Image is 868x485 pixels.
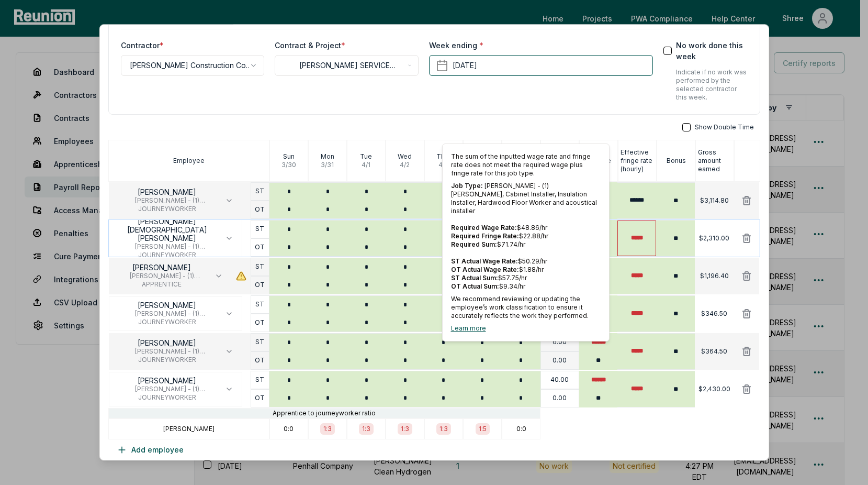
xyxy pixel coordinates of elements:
[438,161,449,169] p: 4 / 3
[701,347,727,356] p: $364.50
[255,206,265,214] p: OT
[108,439,192,460] button: Add employee
[321,152,334,161] p: Mon
[255,338,264,347] p: ST
[676,68,747,102] p: Indicate if no work was performed by the selected contractor this week.
[695,123,754,131] span: Show Double Time
[255,376,264,384] p: ST
[479,425,487,434] p: 1:5
[118,272,206,280] span: [PERSON_NAME] - (1) [PERSON_NAME], Cabinet Installer, Insulation Installer, Hardwood Floor Worker...
[118,356,217,364] span: JOURNEYWORKER
[700,272,729,280] p: $1,196.40
[255,394,265,403] p: OT
[118,347,217,356] span: [PERSON_NAME] - (1) [PERSON_NAME], Cabinet Installer, Insulation Installer, Hardwood Floor Worker...
[439,425,448,434] p: 1:3
[255,281,265,290] p: OT
[255,188,264,196] p: ST
[621,148,656,173] p: Effective fringe rate (hourly)
[121,40,164,51] label: Contractor
[323,425,332,434] p: 1:3
[516,425,526,433] p: 0:0
[398,152,412,161] p: Wed
[255,357,265,365] p: OT
[163,425,215,433] p: [PERSON_NAME]
[118,385,217,393] span: [PERSON_NAME] - (1) [PERSON_NAME], Cabinet Installer, Insulation Installer, Hardwood Floor Worker...
[698,148,734,173] p: Gross amount earned
[400,161,410,169] p: 4 / 2
[321,161,334,169] p: 3 / 31
[255,263,264,271] p: ST
[118,251,217,259] span: JOURNEYWORKER
[360,152,372,161] p: Tue
[118,196,217,205] span: [PERSON_NAME] - (1) [PERSON_NAME], Cabinet Installer, Insulation Installer, Hardwood Floor Worker...
[701,310,727,318] p: $346.50
[699,234,729,242] p: $2,310.00
[436,152,450,161] p: Thur
[255,244,265,252] p: OT
[676,40,747,62] label: No work done this week
[255,301,264,309] p: ST
[667,157,686,165] p: Bonus
[118,263,206,272] p: [PERSON_NAME]
[118,393,217,402] span: JOURNEYWORKER
[553,357,567,365] p: 0.00
[255,225,264,234] p: ST
[429,55,653,76] button: [DATE]
[173,157,205,165] p: Employee
[283,152,295,161] p: Sun
[362,161,370,169] p: 4 / 1
[118,217,217,242] p: [PERSON_NAME][DEMOGRAPHIC_DATA] [PERSON_NAME]
[401,425,409,434] p: 1:3
[275,40,345,51] label: Contract & Project
[118,377,217,385] p: [PERSON_NAME]
[553,338,567,347] p: 6.00
[698,385,730,393] p: $2,430.00
[429,40,483,51] label: Week ending
[281,161,296,169] p: 3 / 30
[284,425,294,433] p: 0:0
[118,242,217,251] span: [PERSON_NAME] - (1) [PERSON_NAME], Cabinet Installer, Insulation Installer, Hardwood Floor Worker...
[255,319,265,327] p: OT
[273,409,376,417] p: Apprentice to journeyworker ratio
[362,425,370,434] p: 1:3
[553,394,567,403] p: 0.00
[550,376,569,384] p: 40.00
[700,196,729,205] p: $3,114.80
[118,205,217,213] span: JOURNEYWORKER
[118,310,217,318] span: [PERSON_NAME] - (1) [PERSON_NAME], Cabinet Installer, Insulation Installer, Hardwood Floor Worker...
[118,301,217,310] p: [PERSON_NAME]
[118,188,217,196] p: [PERSON_NAME]
[118,339,217,347] p: [PERSON_NAME]
[118,280,206,289] span: APPRENTICE
[118,318,217,326] span: JOURNEYWORKER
